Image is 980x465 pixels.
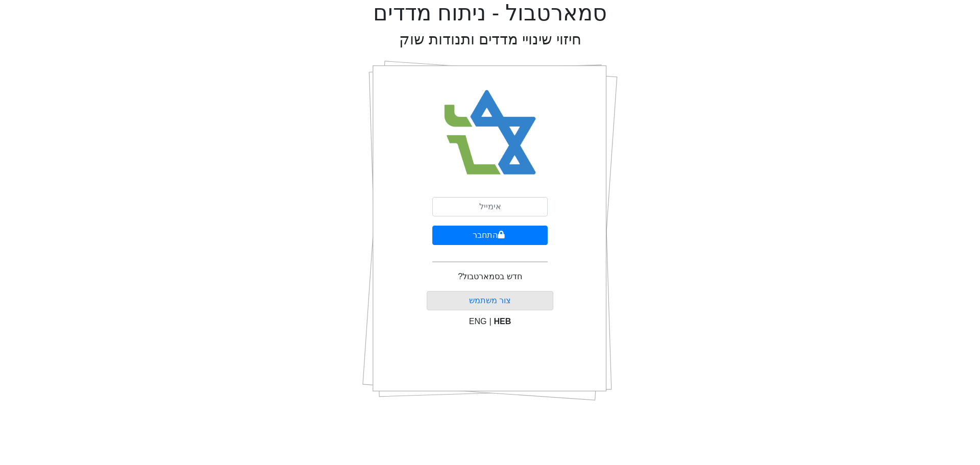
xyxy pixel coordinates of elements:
[399,31,581,48] h2: חיזוי שינויי מדדים ותנודות שוק
[489,317,491,326] span: |
[432,197,548,216] input: אימייל
[435,77,546,189] img: Smart Bull
[458,271,522,283] p: חדש בסמארטבול?
[494,317,511,326] span: HEB
[469,317,487,326] span: ENG
[432,226,548,245] button: התחבר
[427,291,554,310] button: צור משתמש
[469,296,511,305] a: צור משתמש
